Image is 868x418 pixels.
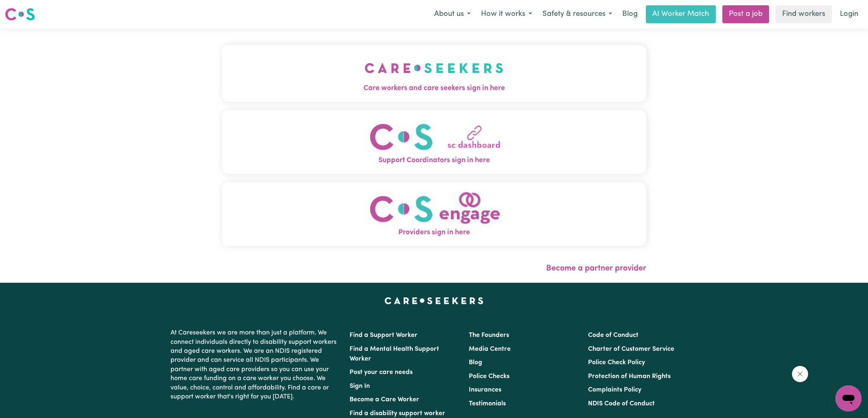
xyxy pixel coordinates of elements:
button: Care workers and care seekers sign in here [222,45,646,102]
a: Charter of Customer Service [588,346,674,352]
span: Care workers and care seekers sign in here [222,83,646,94]
button: Support Coordinators sign in here [222,110,646,174]
a: Find workers [776,5,832,23]
a: Blog [469,359,482,366]
a: Find a Mental Health Support Worker [350,346,439,362]
a: The Founders [469,332,509,339]
img: Careseekers logo [5,7,35,22]
button: About us [429,6,476,23]
a: Insurances [469,387,501,393]
iframe: Button to launch messaging window [835,385,861,411]
a: NDIS Code of Conduct [588,400,655,407]
a: Careseekers logo [5,5,35,24]
a: Sign In [350,383,370,389]
a: Complaints Policy [588,387,641,393]
a: Careseekers home page [385,297,483,304]
a: Post your care needs [350,369,413,376]
a: Police Check Policy [588,359,645,366]
a: Login [835,5,863,23]
span: Providers sign in here [222,227,646,238]
a: Become a Care Worker [350,396,419,403]
a: Blog [617,5,643,23]
a: Police Checks [469,373,509,380]
a: Post a job [722,5,769,23]
p: At Careseekers we are more than just a platform. We connect individuals directly to disability su... [171,325,340,405]
a: AI Worker Match [646,5,716,23]
a: Become a partner provider [546,264,646,273]
span: Support Coordinators sign in here [222,155,646,166]
a: Code of Conduct [588,332,638,339]
span: Need any help? [5,6,49,12]
a: Find a Support Worker [350,332,418,339]
a: Testimonials [469,400,506,407]
iframe: Close message [792,366,808,382]
button: Safety & resources [537,6,617,23]
a: Find a disability support worker [350,410,445,417]
a: Media Centre [469,346,511,352]
button: Providers sign in here [222,182,646,246]
a: Protection of Human Rights [588,373,671,380]
button: How it works [476,6,537,23]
